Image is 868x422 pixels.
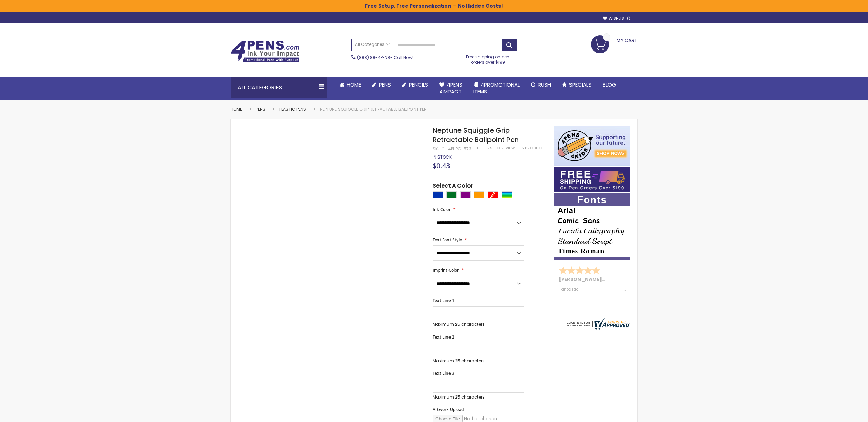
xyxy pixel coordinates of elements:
[565,325,630,331] a: 4pens.com certificate URL
[559,287,626,292] div: Fantastic
[433,207,451,212] span: Ink Color
[565,318,630,330] img: 4pens.com widget logo
[355,42,390,47] span: All Categories
[433,146,445,152] strong: SKU
[554,167,630,192] img: Free shipping on orders over $199
[433,322,524,327] p: Maximum 25 characters
[538,81,551,88] span: Rush
[468,77,525,100] a: 4PROMOTIONALITEMS
[439,81,462,95] span: 4Pens 4impact
[446,191,457,198] div: Green
[603,81,616,88] span: Blog
[448,146,471,152] div: 4PHPC-573
[554,126,630,166] img: 4pens 4 kids
[459,51,517,65] div: Free shipping on pen orders over $199
[474,191,484,198] div: Orange
[357,54,413,60] span: - Call Now!
[396,77,434,92] a: Pencils
[569,81,592,88] span: Specials
[433,161,450,170] span: $0.43
[433,334,454,340] span: Text Line 2
[279,106,306,112] a: Plastic Pens
[256,106,265,112] a: Pens
[559,276,604,283] span: [PERSON_NAME]
[502,191,512,198] div: Assorted
[554,193,630,260] img: font-personalization-examples
[320,107,427,112] li: Neptune Squiggle Grip Retractable Ballpoint Pen
[433,298,454,303] span: Text Line 1
[433,125,519,144] span: Neptune Squiggle Grip Retractable Ballpoint Pen
[357,54,390,60] a: (888) 88-4PENS
[811,403,868,422] iframe: Google Customer Reviews
[433,154,452,160] div: Availability
[434,77,468,100] a: 4Pens4impact
[366,77,396,92] a: Pens
[433,406,464,412] span: Artwork Upload
[471,145,544,151] a: Be the first to review this product
[231,77,327,98] div: All Categories
[379,81,391,88] span: Pens
[433,394,524,400] p: Maximum 25 characters
[231,40,300,62] img: 4Pens Custom Pens and Promotional Products
[433,267,459,273] span: Imprint Color
[433,370,454,376] span: Text Line 3
[473,81,520,95] span: 4PROMOTIONAL ITEMS
[597,77,622,92] a: Blog
[460,191,471,198] div: Purple
[231,106,242,112] a: Home
[433,358,524,364] p: Maximum 25 characters
[556,77,597,92] a: Specials
[433,154,452,160] span: In stock
[352,39,393,50] a: All Categories
[433,191,443,198] div: Blue
[433,237,462,243] span: Text Font Style
[603,16,630,21] a: Wishlist
[433,182,473,191] span: Select A Color
[409,81,428,88] span: Pencils
[525,77,556,92] a: Rush
[347,81,361,88] span: Home
[334,77,366,92] a: Home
